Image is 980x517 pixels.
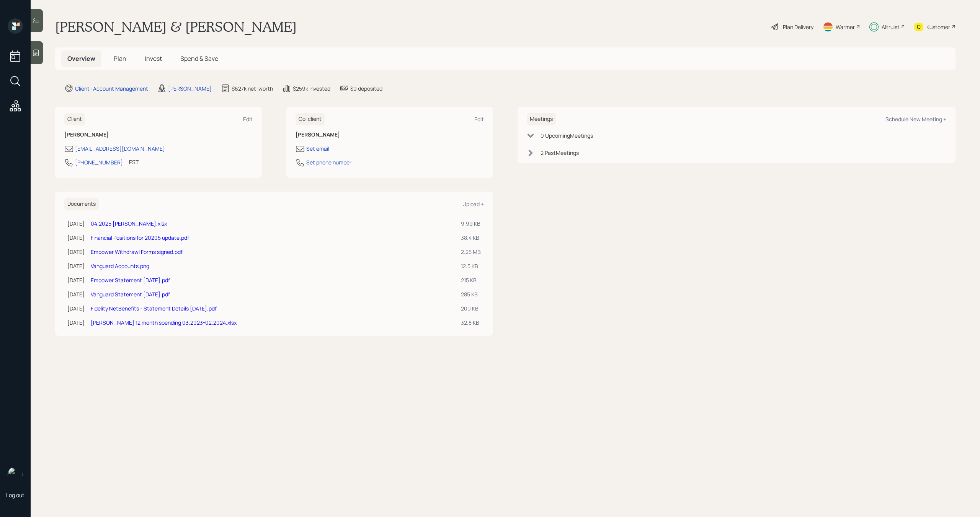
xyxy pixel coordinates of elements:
div: [DATE] [67,248,85,256]
div: [DATE] [67,262,85,270]
div: Schedule New Meeting + [885,115,946,123]
h6: Client [64,113,85,125]
img: michael-russo-headshot.png [8,467,23,482]
div: Log out [6,491,24,499]
div: Client · Account Management [75,85,148,93]
div: 38.4 KB [461,234,481,242]
h6: [PERSON_NAME] [296,132,484,138]
div: Kustomer [926,23,950,31]
div: 9.99 KB [461,219,481,228]
div: 2.25 MB [461,248,481,256]
div: PST [129,158,139,166]
a: Fidelity NetBenefits - Statement Details [DATE].pdf [91,305,217,312]
div: [DATE] [67,234,85,242]
h1: [PERSON_NAME] & [PERSON_NAME] [55,18,297,35]
div: Plan Delivery [783,23,813,31]
span: Spend & Save [180,54,218,63]
div: 285 KB [461,290,481,298]
div: 200 KB [461,304,481,312]
div: 0 Upcoming Meeting s [541,132,593,140]
div: [DATE] [67,219,85,228]
div: [DATE] [67,304,85,312]
div: Set phone number [306,158,351,166]
span: Invest [145,54,162,63]
div: [DATE] [67,319,85,327]
a: Empower Withdrawl Forms signed.pdf [91,248,183,255]
div: 215 KB [461,276,481,284]
span: Plan [114,54,126,63]
div: Edit [243,115,253,123]
div: 12.5 KB [461,262,481,270]
div: $627k net-worth [232,85,273,93]
div: $259k invested [293,85,330,93]
a: Vanguard Accounts.png [91,262,149,270]
div: Upload + [462,200,484,208]
div: [DATE] [67,290,85,298]
h6: Documents [64,198,99,210]
div: $0 deposited [350,85,382,93]
a: Empower Statement [DATE].pdf [91,276,170,284]
div: [PERSON_NAME] [168,85,212,93]
div: Warmer [836,23,855,31]
a: [PERSON_NAME] 12 month spending 03.2023-02.2024.xlsx [91,319,237,326]
a: Vanguard Statement [DATE].pdf [91,291,170,298]
div: [DATE] [67,276,85,284]
div: [EMAIL_ADDRESS][DOMAIN_NAME] [75,145,165,153]
div: Set email [306,145,329,153]
div: 32.8 KB [461,319,481,327]
span: Overview [67,54,95,63]
a: Financial Positions for 20205 update.pdf [91,234,189,241]
div: [PHONE_NUMBER] [75,158,123,166]
a: 04.2025 [PERSON_NAME].xlsx [91,220,167,227]
div: Edit [474,115,484,123]
h6: Meetings [527,113,556,125]
h6: [PERSON_NAME] [64,132,253,138]
h6: Co-client [296,113,325,125]
div: Altruist [882,23,900,31]
div: 2 Past Meeting s [541,149,579,157]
